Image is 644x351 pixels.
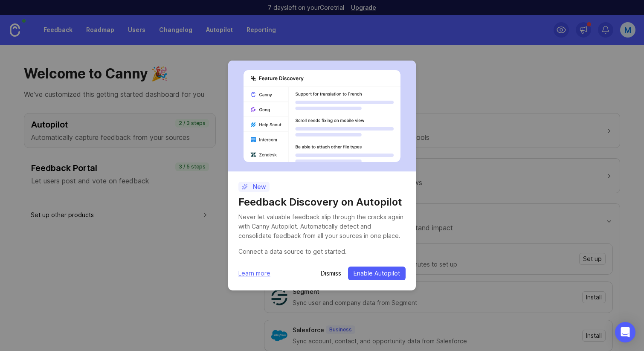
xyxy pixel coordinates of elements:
[348,267,406,280] button: Enable Autopilot
[238,247,406,256] div: Connect a data source to get started.
[242,183,266,191] p: New
[238,212,406,241] div: Never let valuable feedback slip through the cracks again with Canny Autopilot. Automatically det...
[615,322,635,342] div: Open Intercom Messenger
[354,269,400,278] span: Enable Autopilot
[321,269,341,278] button: Dismiss
[238,269,270,278] a: Learn more
[238,195,406,209] h1: Feedback Discovery on Autopilot
[244,70,400,162] img: autopilot-456452bdd303029aca878276f8eef889.svg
